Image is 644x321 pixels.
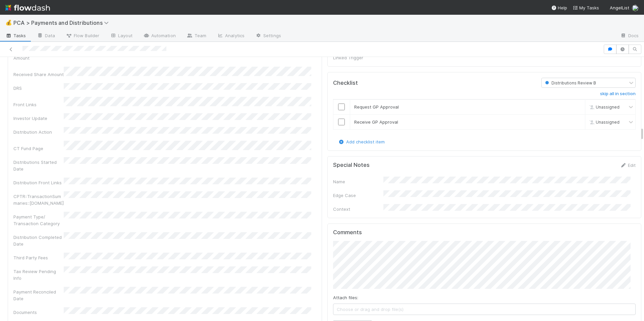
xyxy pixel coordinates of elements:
span: Unassigned [588,120,620,125]
span: Receive GP Approval [354,119,398,125]
div: Edge Case [333,192,383,199]
span: PCA > Payments and Distributions [13,19,112,26]
div: Tax Review Pending Info [13,268,64,281]
div: Distribution Action [13,129,64,135]
div: Help [551,4,567,11]
a: Edit [620,163,636,168]
div: Distribution Completed Date [13,234,64,247]
span: My Tasks [573,5,599,10]
span: Unassigned [588,105,620,110]
span: AngelList [610,5,629,10]
h5: Comments [333,229,636,236]
span: Tasks [5,32,26,39]
span: 💰 [5,20,12,25]
a: Automation [138,31,181,42]
a: Add checklist item [338,139,385,144]
div: Context [333,206,383,212]
a: skip all in section [600,91,636,99]
div: Distributions Started Date [13,159,64,172]
div: Payment Reconciled Date [13,288,64,302]
a: Team [181,31,212,42]
div: Distribution Front Links [13,179,64,186]
a: My Tasks [573,4,599,11]
span: Choose or drag and drop file(s) [333,304,636,315]
span: Distributions Review B [544,80,596,85]
a: Docs [615,31,644,42]
a: Flow Builder [60,31,105,42]
label: Attach files: [333,294,358,301]
a: Data [32,31,60,42]
a: Settings [250,31,286,42]
div: Name [333,178,383,185]
div: CT Fund Page [13,145,64,152]
div: Payment Type/ Transaction Category [13,213,64,227]
div: Third Party Fees [13,254,64,261]
div: Documents [13,309,64,316]
h6: skip all in section [600,91,636,97]
span: Request GP Approval [354,104,399,110]
div: Front Links [13,101,64,108]
h5: Special Notes [333,162,370,169]
a: Analytics [212,31,250,42]
div: Received Share Amount [13,71,64,78]
span: Flow Builder [66,32,99,39]
h5: Checklist [333,80,358,86]
div: Investor Update [13,115,64,122]
img: logo-inverted-e16ddd16eac7371096b0.svg [5,2,50,13]
a: Layout [105,31,138,42]
div: DRS [13,85,64,91]
img: avatar_a2d05fec-0a57-4266-8476-74cda3464b0e.png [632,5,639,11]
div: CPTR::TransactionSummaries::[DOMAIN_NAME] [13,193,64,206]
